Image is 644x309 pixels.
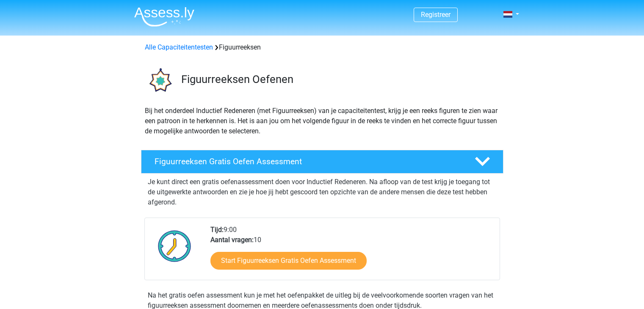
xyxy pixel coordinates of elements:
p: Je kunt direct een gratis oefenassessment doen voor Inductief Redeneren. Na afloop van de test kr... [148,177,497,207]
b: Aantal vragen: [210,236,254,244]
p: Bij het onderdeel Inductief Redeneren (met Figuurreeksen) van je capaciteitentest, krijg je een r... [145,106,500,136]
a: Start Figuurreeksen Gratis Oefen Assessment [210,252,367,270]
b: Tijd: [210,226,224,234]
div: 9:00 10 [204,225,499,280]
div: Figuurreeksen [141,42,503,52]
a: Alle Capaciteitentesten [145,43,213,51]
img: Klok [153,225,196,267]
img: figuurreeksen [141,63,177,99]
h3: Figuurreeksen Oefenen [181,73,497,86]
a: Figuurreeksen Gratis Oefen Assessment [138,150,507,174]
h4: Figuurreeksen Gratis Oefen Assessment [155,157,461,166]
a: Registreer [421,11,451,19]
img: Assessly [134,7,194,27]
